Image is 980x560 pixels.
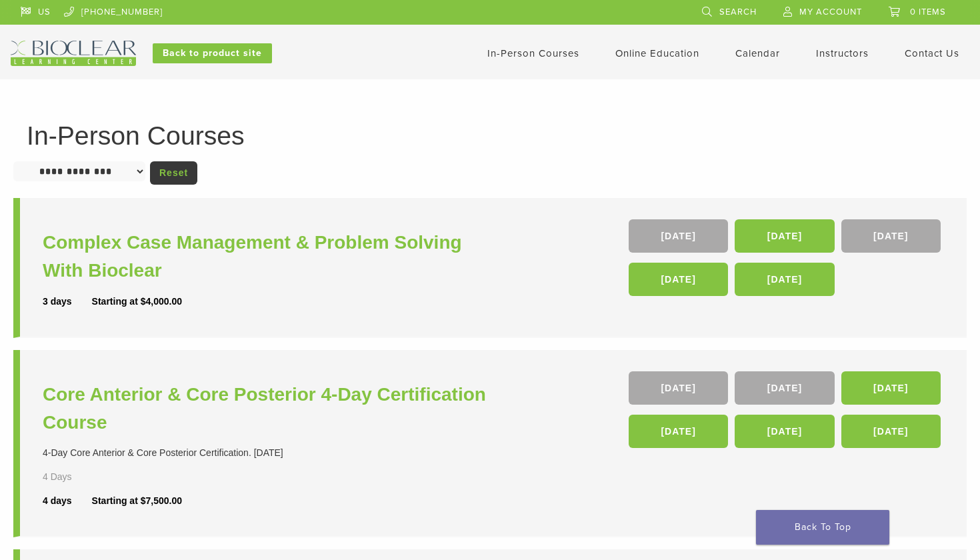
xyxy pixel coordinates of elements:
[43,494,92,508] div: 4 days
[629,263,728,296] a: [DATE]
[719,7,757,17] span: Search
[487,47,579,59] a: In-Person Courses
[629,371,728,405] a: [DATE]
[905,47,959,59] a: Contact Us
[92,295,182,309] div: Starting at $4,000.00
[816,47,869,59] a: Instructors
[43,229,493,285] a: Complex Case Management & Problem Solving With Bioclear
[153,43,272,63] a: Back to product site
[910,7,946,17] span: 0 items
[799,7,862,17] span: My Account
[43,470,110,484] div: 4 Days
[629,371,944,455] div: , , , , ,
[735,219,834,253] a: [DATE]
[11,41,136,66] img: Bioclear
[735,47,780,59] a: Calendar
[43,295,92,309] div: 3 days
[27,123,953,149] h1: In-Person Courses
[735,263,834,296] a: [DATE]
[735,371,834,405] a: [DATE]
[150,161,197,185] a: Reset
[615,47,699,59] a: Online Education
[629,219,944,303] div: , , , ,
[92,494,182,508] div: Starting at $7,500.00
[735,415,834,448] a: [DATE]
[841,219,941,253] a: [DATE]
[629,219,728,253] a: [DATE]
[43,446,493,460] div: 4-Day Core Anterior & Core Posterior Certification. [DATE]
[43,381,493,437] a: Core Anterior & Core Posterior 4-Day Certification Course
[841,415,941,448] a: [DATE]
[756,510,889,545] a: Back To Top
[629,415,728,448] a: [DATE]
[841,371,941,405] a: [DATE]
